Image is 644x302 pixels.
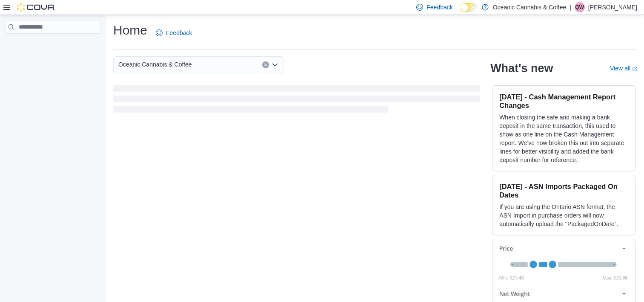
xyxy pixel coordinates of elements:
[113,22,147,39] h1: Home
[575,2,585,12] div: Quentin White
[272,61,278,68] button: Open list of options
[610,65,637,72] a: View allExternal link
[499,182,628,199] h3: [DATE] - ASN Imports Packaged On Dates
[152,24,195,41] a: Feedback
[570,2,571,12] p: |
[113,87,480,114] span: Loading
[17,3,55,12] img: Cova
[490,61,553,75] h2: What's new
[499,113,628,164] p: When closing the safe and making a bank deposit in the same transaction, this used to show as one...
[118,59,192,70] span: Oceanic Cannabis & Coffee
[262,61,269,68] button: Clear input
[499,203,628,228] p: If you are using the Ontario ASN format, the ASN Import in purchase orders will now automatically...
[632,67,637,72] svg: External link
[575,2,584,12] span: QW
[426,3,452,12] span: Feedback
[499,93,628,110] h3: [DATE] - Cash Management Report Changes
[460,3,478,12] input: Dark Mode
[588,2,637,12] p: [PERSON_NAME]
[5,35,100,56] nav: Complex example
[166,29,192,37] span: Feedback
[493,2,567,12] p: Oceanic Cannabis & Coffee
